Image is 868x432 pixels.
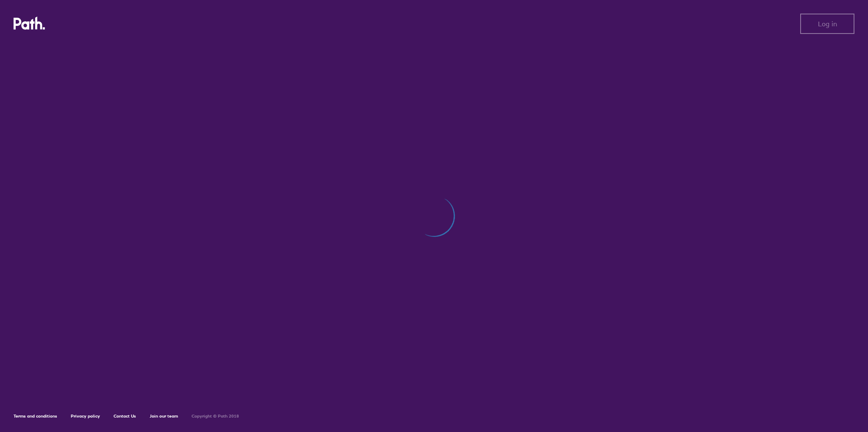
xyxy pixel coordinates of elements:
[71,413,100,419] a: Privacy policy
[192,414,239,419] h6: Copyright © Path 2018
[150,413,178,419] a: Join our team
[818,20,837,28] span: Log in
[114,413,136,419] a: Contact Us
[14,413,57,419] a: Terms and conditions
[800,14,854,34] button: Log in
